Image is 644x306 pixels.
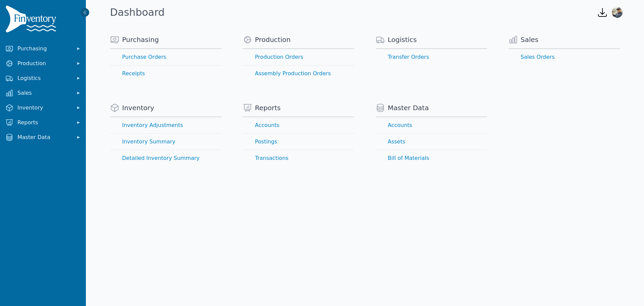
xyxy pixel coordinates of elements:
button: Production [3,57,83,70]
button: Inventory [3,101,83,115]
a: Accounts [376,117,487,133]
a: Receipts [110,65,221,82]
a: Accounts [243,117,354,133]
a: Purchase Orders [110,49,221,65]
a: Postings [243,134,354,150]
button: Sales [3,86,83,100]
a: Detailed Inventory Summary [110,150,221,166]
span: Inventory [122,103,154,113]
span: Purchasing [17,45,71,53]
span: Master Data [388,103,429,113]
span: Inventory [17,104,71,112]
a: Transactions [243,150,354,166]
span: Reports [255,103,281,113]
a: Assembly Production Orders [243,65,354,82]
button: Logistics [3,72,83,85]
button: Master Data [3,131,83,144]
span: Sales [17,89,71,97]
img: Finventory [5,5,59,35]
span: Reports [17,119,71,127]
h1: Dashboard [110,6,165,18]
span: Purchasing [122,35,159,44]
a: Assets [376,134,487,150]
span: Logistics [17,74,71,82]
span: Production [255,35,290,44]
span: Sales [521,35,538,44]
span: Logistics [388,35,417,44]
button: Purchasing [3,42,83,55]
span: Production [17,59,71,68]
a: Inventory Summary [110,134,221,150]
a: Inventory Adjustments [110,117,221,133]
button: Reports [3,116,83,129]
img: Anthony Armesto [612,7,623,18]
a: Sales Orders [508,49,620,65]
a: Transfer Orders [376,49,487,65]
a: Production Orders [243,49,354,65]
a: Bill of Materials [376,150,487,166]
span: Master Data [17,133,71,141]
